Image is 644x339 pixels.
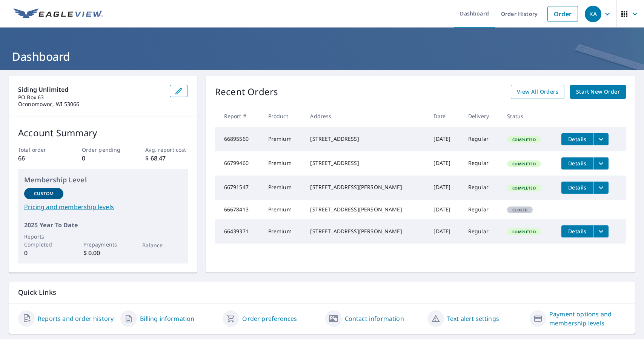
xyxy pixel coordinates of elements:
a: Pricing and membership levels [24,202,182,211]
span: Details [566,136,589,143]
div: [STREET_ADDRESS][PERSON_NAME] [310,206,421,213]
p: Custom [34,190,54,197]
span: Completed [508,137,540,142]
span: Start New Order [576,87,620,97]
p: 2025 Year To Date [24,220,182,230]
td: [DATE] [427,176,462,200]
td: [DATE] [427,219,462,243]
span: Completed [508,161,540,166]
button: filesDropdownBtn-66791547 [593,182,609,194]
th: Report # [215,105,262,127]
td: 66895560 [215,127,262,151]
div: [STREET_ADDRESS] [310,159,421,167]
a: Billing information [140,314,194,323]
td: Premium [262,219,304,243]
td: 66678413 [215,200,262,219]
div: [STREET_ADDRESS][PERSON_NAME] [310,228,421,235]
a: Contact information [345,314,404,323]
span: Details [566,228,589,235]
td: [DATE] [427,200,462,219]
img: EV Logo [14,8,103,20]
th: Address [304,105,427,127]
p: 0 [24,248,63,257]
p: Membership Level [24,175,182,185]
span: Details [566,160,589,167]
p: 66 [18,154,60,163]
td: 66439371 [215,219,262,243]
a: View All Orders [511,85,564,99]
button: filesDropdownBtn-66439371 [593,225,609,237]
td: 66799460 [215,151,262,176]
td: Regular [462,176,501,200]
td: [DATE] [427,127,462,151]
td: [DATE] [427,151,462,176]
p: Account Summary [18,126,188,140]
td: 66791547 [215,176,262,200]
a: Order preferences [242,314,297,323]
div: KA [585,6,601,22]
p: Order pending [82,146,124,154]
a: Reports and order history [38,314,114,323]
th: Product [262,105,304,127]
span: Closed [508,207,532,213]
td: Regular [462,151,501,176]
button: filesDropdownBtn-66895560 [593,133,609,145]
a: Order [547,6,578,22]
a: Text alert settings [447,314,499,323]
p: $ 0.00 [83,248,123,257]
a: Start New Order [570,85,626,99]
td: Premium [262,151,304,176]
p: Oconomowoc, WI 53066 [18,101,164,108]
div: [STREET_ADDRESS] [310,135,421,143]
span: Completed [508,185,540,191]
th: Delivery [462,105,501,127]
span: Details [566,184,589,191]
button: filesDropdownBtn-66799460 [593,157,609,169]
h1: Dashboard [9,49,635,64]
button: detailsBtn-66895560 [561,133,593,145]
p: Avg. report cost [145,146,188,154]
button: detailsBtn-66799460 [561,157,593,169]
p: Recent Orders [215,85,278,99]
td: Regular [462,200,501,219]
span: Completed [508,229,540,234]
td: Premium [262,127,304,151]
td: Regular [462,219,501,243]
p: Siding Unlimited [18,85,164,94]
td: Premium [262,176,304,200]
button: detailsBtn-66791547 [561,182,593,194]
td: Premium [262,200,304,219]
p: Quick Links [18,288,626,297]
p: 0 [82,154,124,163]
p: Reports Completed [24,233,63,248]
div: [STREET_ADDRESS][PERSON_NAME] [310,183,421,191]
p: Prepayments [83,240,123,248]
th: Status [501,105,555,127]
p: $ 68.47 [145,154,188,163]
span: View All Orders [517,87,558,97]
button: detailsBtn-66439371 [561,225,593,237]
p: Balance [142,241,181,249]
td: Regular [462,127,501,151]
a: Payment options and membership levels [549,310,626,328]
p: PO Box 63 [18,94,164,101]
th: Date [427,105,462,127]
p: Total order [18,146,60,154]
